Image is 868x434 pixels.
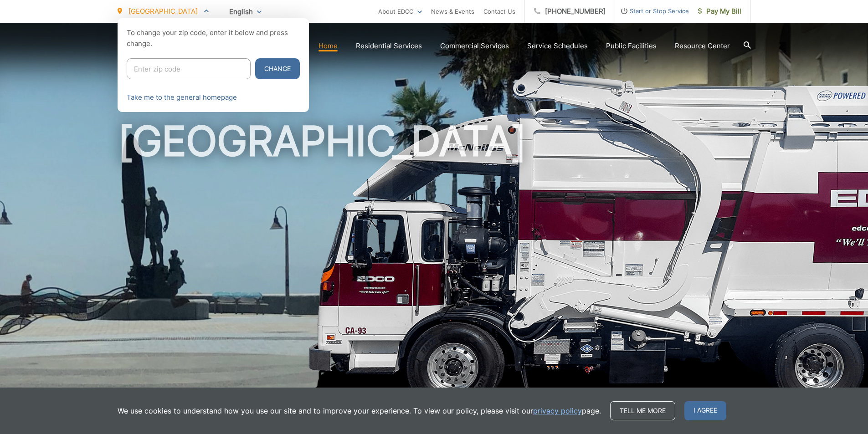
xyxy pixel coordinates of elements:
[127,92,237,103] a: Take me to the general homepage
[127,27,300,49] p: To change your zip code, enter it below and press change.
[483,6,515,17] a: Contact Us
[378,6,422,17] a: About EDCO
[255,58,300,79] button: Change
[128,7,198,15] span: [GEOGRAPHIC_DATA]
[610,401,675,420] a: Tell me more
[222,4,268,20] span: English
[127,58,251,79] input: Enter zip code
[431,6,474,17] a: News & Events
[118,405,601,416] p: We use cookies to understand how you use our site and to improve your experience. To view our pol...
[684,401,726,420] span: I agree
[698,6,741,17] span: Pay My Bill
[533,405,582,416] a: privacy policy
